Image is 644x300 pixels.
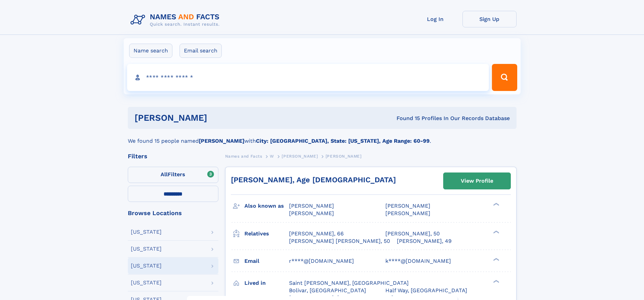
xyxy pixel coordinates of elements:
div: Filters [128,153,218,159]
div: ❯ [492,257,500,261]
span: [PERSON_NAME] [289,210,334,216]
span: [PERSON_NAME] [385,210,430,216]
b: [PERSON_NAME] [199,138,244,144]
label: Filters [128,167,218,183]
span: [PERSON_NAME] [282,154,318,159]
div: ❯ [492,202,500,207]
div: [US_STATE] [131,229,162,235]
a: [PERSON_NAME] [PERSON_NAME], 50 [289,237,390,245]
span: W [270,154,274,159]
h3: Email [244,255,289,267]
span: [PERSON_NAME] [385,203,430,209]
div: View Profile [461,173,493,189]
a: [PERSON_NAME] [282,152,318,160]
a: Sign Up [462,11,517,27]
button: Search Button [492,64,517,91]
div: Browse Locations [128,210,218,216]
a: W [270,152,274,160]
label: Email search [180,44,222,58]
div: ❯ [492,279,500,283]
b: City: [GEOGRAPHIC_DATA], State: [US_STATE], Age Range: 60-99 [256,138,430,144]
h3: Lived in [244,277,289,289]
a: View Profile [444,173,510,189]
div: ❯ [492,230,500,234]
div: [US_STATE] [131,246,162,252]
span: [PERSON_NAME] [326,154,362,159]
h3: Relatives [244,228,289,239]
a: [PERSON_NAME], 50 [385,230,440,237]
h3: Also known as [244,200,289,212]
span: Bolivar, [GEOGRAPHIC_DATA] [289,287,366,294]
a: [PERSON_NAME], 66 [289,230,344,237]
img: Logo Names and Facts [128,11,225,29]
a: Log In [408,11,462,27]
div: We found 15 people named with . [128,129,517,145]
a: [PERSON_NAME], 49 [397,237,452,245]
label: Name search [129,44,172,58]
div: Found 15 Profiles In Our Records Database [302,115,510,122]
span: All [161,171,168,178]
input: search input [127,64,489,91]
a: [PERSON_NAME], Age [DEMOGRAPHIC_DATA] [231,176,396,184]
h1: [PERSON_NAME] [135,114,302,122]
div: [US_STATE] [131,263,162,269]
span: Half Way, [GEOGRAPHIC_DATA] [385,287,467,294]
span: [PERSON_NAME] [289,203,334,209]
div: [US_STATE] [131,280,162,285]
span: Saint [PERSON_NAME], [GEOGRAPHIC_DATA] [289,280,409,286]
a: Names and Facts [225,152,262,160]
